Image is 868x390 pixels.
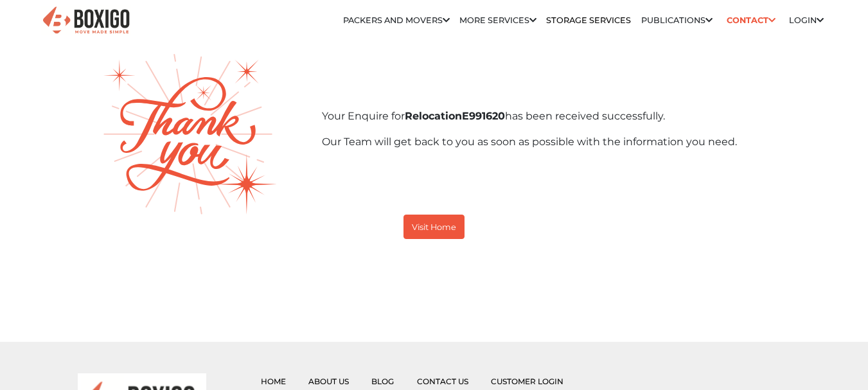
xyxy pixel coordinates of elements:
a: Blog [371,377,394,386]
a: More services [459,15,536,25]
a: Packers and Movers [343,15,450,25]
span: Relocation [405,110,462,122]
a: Login [789,15,824,25]
img: Boxigo [41,5,131,37]
small: Visit Home [412,222,456,232]
img: thank-you [103,54,277,214]
a: Customer Login [491,377,563,386]
a: Contact [722,10,779,30]
a: Storage Services [546,15,631,25]
a: Contact Us [417,377,468,386]
p: Your Enquire for has been received successfully. [322,109,791,124]
a: About Us [308,377,349,386]
p: Our Team will get back to you as soon as possible with the information you need. [322,134,791,150]
a: Publications [641,15,713,25]
a: Home [261,377,286,386]
button: Visit Home [403,215,465,239]
b: E991620 [405,110,505,122]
